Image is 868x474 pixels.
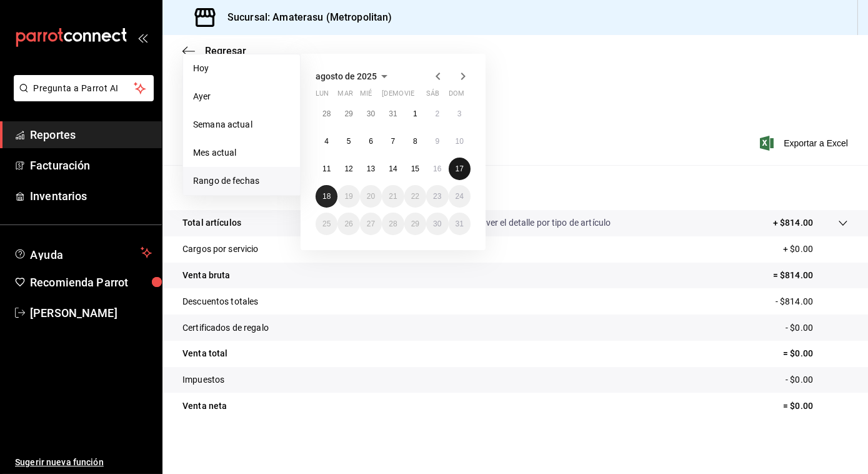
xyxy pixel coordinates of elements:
button: 11 de agosto de 2025 [316,158,337,180]
abbr: 9 de agosto de 2025 [435,137,439,146]
button: 18 de agosto de 2025 [316,185,337,208]
abbr: 4 de agosto de 2025 [324,137,329,146]
abbr: 21 de agosto de 2025 [389,192,397,201]
button: 2 de agosto de 2025 [426,103,448,125]
abbr: 20 de agosto de 2025 [367,192,375,201]
button: 17 de agosto de 2025 [449,158,471,180]
abbr: 22 de agosto de 2025 [411,192,419,201]
button: 24 de agosto de 2025 [449,185,471,208]
abbr: 12 de agosto de 2025 [344,164,352,173]
button: 30 de agosto de 2025 [426,213,448,235]
button: Regresar [182,45,246,57]
button: 31 de agosto de 2025 [449,213,471,235]
button: 12 de agosto de 2025 [337,158,359,180]
p: = $814.00 [773,269,848,282]
button: 31 de julio de 2025 [382,103,404,125]
p: Descuentos totales [182,295,258,308]
abbr: 28 de julio de 2025 [322,109,331,118]
button: 13 de agosto de 2025 [360,158,382,180]
abbr: 14 de agosto de 2025 [389,164,397,173]
span: agosto de 2025 [316,71,377,81]
button: 26 de agosto de 2025 [337,213,359,235]
button: Pregunta a Parrot AI [14,75,154,101]
p: + $814.00 [773,216,813,229]
abbr: 31 de agosto de 2025 [456,219,464,228]
p: Venta total [182,347,227,360]
p: = $0.00 [783,400,848,413]
button: 15 de agosto de 2025 [404,158,426,180]
button: 22 de agosto de 2025 [404,185,426,208]
p: Venta bruta [182,269,230,282]
p: + $0.00 [783,243,848,256]
button: 1 de agosto de 2025 [404,103,426,125]
abbr: 8 de agosto de 2025 [413,137,417,146]
button: 28 de agosto de 2025 [382,213,404,235]
p: Venta neta [182,400,227,413]
span: Rango de fechas [193,174,290,188]
abbr: 7 de agosto de 2025 [391,137,396,146]
span: Hoy [193,62,290,75]
span: Ayer [193,90,290,103]
button: 5 de agosto de 2025 [337,130,359,153]
span: Semana actual [193,118,290,131]
abbr: 27 de agosto de 2025 [367,219,375,228]
button: 16 de agosto de 2025 [426,158,448,180]
abbr: 25 de agosto de 2025 [322,219,331,228]
button: 10 de agosto de 2025 [449,130,471,153]
span: Pregunta a Parrot AI [34,82,134,95]
abbr: 24 de agosto de 2025 [456,192,464,201]
abbr: 18 de agosto de 2025 [322,192,331,201]
abbr: 11 de agosto de 2025 [322,164,331,173]
button: 14 de agosto de 2025 [382,158,404,180]
span: Sugerir nueva función [15,456,152,469]
abbr: 2 de agosto de 2025 [435,109,439,118]
abbr: 6 de agosto de 2025 [369,137,373,146]
abbr: 30 de julio de 2025 [367,109,375,118]
abbr: 29 de agosto de 2025 [411,219,419,228]
span: Facturación [30,157,152,174]
button: 28 de julio de 2025 [316,103,337,125]
button: 3 de agosto de 2025 [449,103,471,125]
abbr: 28 de agosto de 2025 [389,219,397,228]
abbr: 16 de agosto de 2025 [433,164,441,173]
button: 7 de agosto de 2025 [382,130,404,153]
span: [PERSON_NAME] [30,305,152,321]
abbr: 5 de agosto de 2025 [347,137,351,146]
h3: Sucursal: Amaterasu (Metropolitan) [217,10,392,25]
abbr: miércoles [360,89,372,103]
a: Pregunta a Parrot AI [9,91,154,104]
button: 20 de agosto de 2025 [360,185,382,208]
button: 19 de agosto de 2025 [337,185,359,208]
abbr: lunes [316,89,329,103]
abbr: viernes [404,89,414,103]
button: 6 de agosto de 2025 [360,130,382,153]
button: 23 de agosto de 2025 [426,185,448,208]
abbr: 29 de julio de 2025 [344,109,352,118]
p: Total artículos [182,216,241,229]
abbr: 30 de agosto de 2025 [433,219,441,228]
abbr: 1 de agosto de 2025 [413,109,417,118]
button: agosto de 2025 [316,69,392,84]
abbr: 23 de agosto de 2025 [433,192,441,201]
abbr: jueves [382,89,456,103]
abbr: 13 de agosto de 2025 [367,164,375,173]
span: Mes actual [193,146,290,159]
button: 8 de agosto de 2025 [404,130,426,153]
p: Impuestos [182,373,224,386]
abbr: martes [337,89,352,103]
abbr: 19 de agosto de 2025 [344,192,352,201]
abbr: sábado [426,89,439,103]
span: Recomienda Parrot [30,274,152,291]
button: 4 de agosto de 2025 [316,130,337,153]
button: 9 de agosto de 2025 [426,130,448,153]
button: 30 de julio de 2025 [360,103,382,125]
p: = $0.00 [783,347,848,360]
button: open_drawer_menu [137,33,147,43]
abbr: 17 de agosto de 2025 [456,164,464,173]
button: 21 de agosto de 2025 [382,185,404,208]
button: Exportar a Excel [762,136,848,151]
span: Regresar [205,45,246,57]
span: Inventarios [30,188,152,204]
button: 25 de agosto de 2025 [316,213,337,235]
